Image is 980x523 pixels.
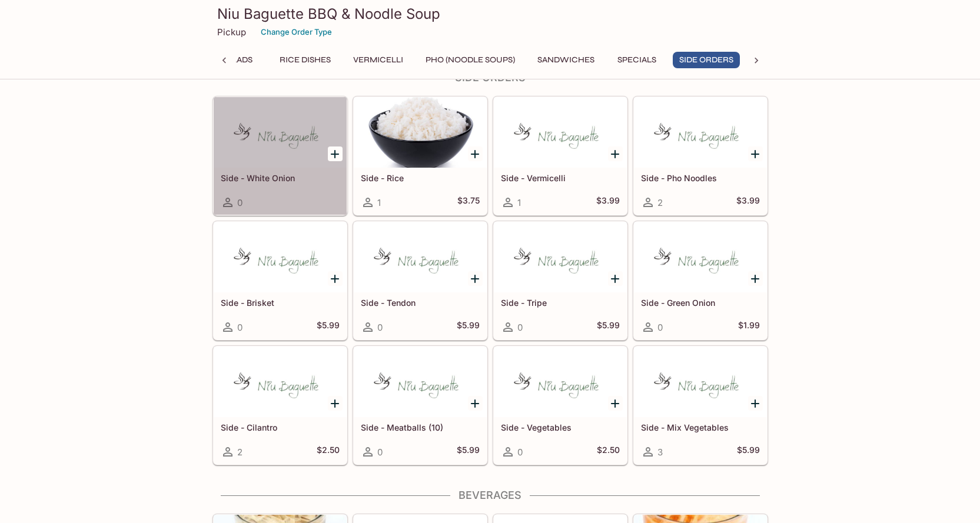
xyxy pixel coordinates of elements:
[737,445,760,459] h5: $5.99
[273,52,337,68] button: Rice Dishes
[597,320,620,334] h5: $5.99
[633,221,768,340] a: Side - Green Onion0$1.99
[457,320,480,334] h5: $5.99
[738,320,760,334] h5: $1.99
[328,271,343,286] button: Add Side - Brisket
[317,445,340,459] h5: $2.50
[317,320,340,334] h5: $5.99
[212,489,768,502] h4: Beverages
[217,26,246,38] p: Pickup
[634,97,767,168] div: Side - Pho Noodles
[217,5,763,23] h3: Niu Baguette BBQ & Noodle Soup
[494,97,627,168] div: Side - Vermicelli
[377,322,383,333] span: 0
[748,271,763,286] button: Add Side - Green Onion
[468,146,483,161] button: Add Side - Rice
[641,298,760,308] h5: Side - Green Onion
[213,346,347,465] a: Side - Cilantro2$2.50
[657,197,663,208] span: 2
[354,347,487,417] div: Side - Meatballs (10)
[748,146,763,161] button: Add Side - Pho Noodles
[608,146,623,161] button: Add Side - Vermicelli
[597,445,620,459] h5: $2.50
[517,322,523,333] span: 0
[468,271,483,286] button: Add Side - Tendon
[596,195,620,209] h5: $3.99
[493,96,627,215] a: Side - Vermicelli1$3.99
[237,447,242,458] span: 2
[353,96,487,215] a: Side - Rice1$3.75
[221,298,340,308] h5: Side - Brisket
[214,347,347,417] div: Side - Cilantro
[634,347,767,417] div: Side - Mix Vegetables
[354,222,487,292] div: Side - Tendon
[419,52,521,68] button: Pho (Noodle Soups)
[501,298,620,308] h5: Side - Tripe
[214,222,347,292] div: Side - Brisket
[237,197,242,208] span: 0
[221,422,340,432] h5: Side - Cilantro
[501,422,620,432] h5: Side - Vegetables
[213,221,347,340] a: Side - Brisket0$5.99
[517,447,523,458] span: 0
[237,322,242,333] span: 0
[211,52,264,68] button: Salads
[353,221,487,340] a: Side - Tendon0$5.99
[354,97,487,168] div: Side - Rice
[361,173,480,183] h5: Side - Rice
[633,96,768,215] a: Side - Pho Noodles2$3.99
[494,222,627,292] div: Side - Tripe
[221,173,340,183] h5: Side - White Onion
[657,322,663,333] span: 0
[501,173,620,183] h5: Side - Vermicelli
[641,422,760,432] h5: Side - Mix Vegetables
[468,396,483,411] button: Add Side - Meatballs (10)
[347,52,410,68] button: Vermicelli
[457,445,480,459] h5: $5.99
[457,195,480,209] h5: $3.75
[493,346,627,465] a: Side - Vegetables0$2.50
[610,52,663,68] button: Specials
[353,346,487,465] a: Side - Meatballs (10)0$5.99
[517,197,521,208] span: 1
[361,298,480,308] h5: Side - Tendon
[377,447,383,458] span: 0
[634,222,767,292] div: Side - Green Onion
[608,396,623,411] button: Add Side - Vegetables
[377,197,381,208] span: 1
[214,97,347,168] div: Side - White Onion
[213,96,347,215] a: Side - White Onion0
[328,396,343,411] button: Add Side - Cilantro
[255,23,337,41] button: Change Order Type
[361,422,480,432] h5: Side - Meatballs (10)
[748,396,763,411] button: Add Side - Mix Vegetables
[494,347,627,417] div: Side - Vegetables
[641,173,760,183] h5: Side - Pho Noodles
[736,195,760,209] h5: $3.99
[608,271,623,286] button: Add Side - Tripe
[673,52,740,68] button: Side Orders
[531,52,601,68] button: Sandwiches
[657,447,663,458] span: 3
[493,221,627,340] a: Side - Tripe0$5.99
[633,346,768,465] a: Side - Mix Vegetables3$5.99
[328,146,343,161] button: Add Side - White Onion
